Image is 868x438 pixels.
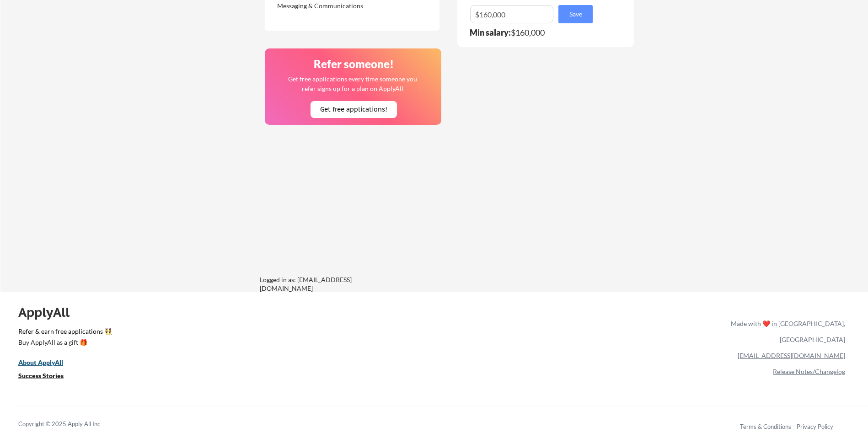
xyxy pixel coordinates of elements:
input: E.g. $100,000 [470,5,553,23]
button: Get free applications! [311,101,397,118]
a: Success Stories [18,371,76,383]
div: Buy ApplyAll as a gift 🎁 [18,339,110,346]
button: Save [558,5,593,23]
a: [EMAIL_ADDRESS][DOMAIN_NAME] [738,352,845,359]
a: About ApplyAll [18,358,76,369]
div: Logged in as: [EMAIL_ADDRESS][DOMAIN_NAME] [260,275,397,293]
a: Buy ApplyAll as a gift 🎁 [18,338,110,349]
u: Success Stories [18,372,64,379]
div: ApplyAll [18,304,80,320]
div: Copyright © 2025 Apply All Inc [18,420,123,429]
a: Refer & earn free applications 👯‍♀️ [18,328,540,338]
div: Get free applications every time someone you refer signs up for a plan on ApplyAll [287,74,418,93]
div: $160,000 [470,28,599,37]
a: Privacy Policy [797,423,833,430]
div: Made with ❤️ in [GEOGRAPHIC_DATA], [GEOGRAPHIC_DATA] [727,315,845,347]
a: Release Notes/Changelog [773,368,845,375]
u: About ApplyAll [18,358,63,366]
a: Terms & Conditions [740,423,791,430]
strong: Min salary: [470,27,511,37]
div: Refer someone! [268,59,439,69]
